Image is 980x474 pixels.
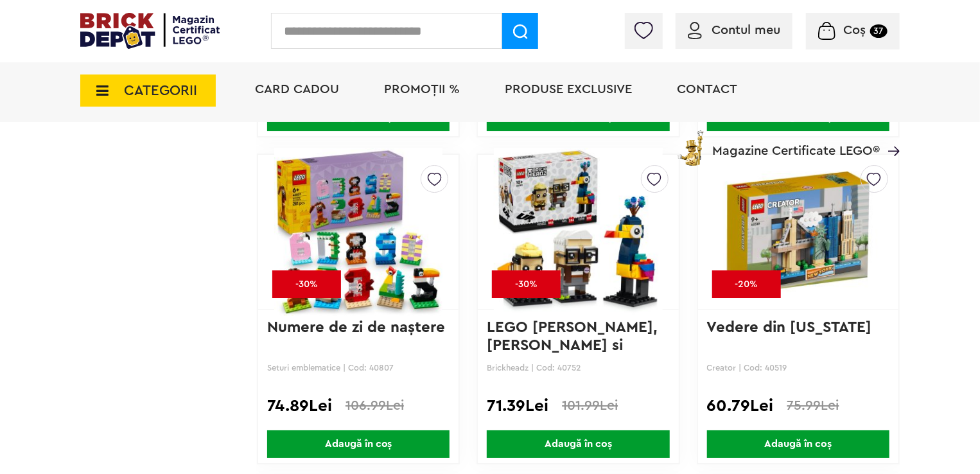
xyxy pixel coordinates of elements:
[267,320,445,335] a: Numere de zi de naştere
[677,83,737,96] a: Contact
[255,83,339,96] a: Card Cadou
[562,399,618,412] span: 101.99Lei
[844,24,866,37] span: Coș
[267,398,332,414] span: 74.89Lei
[258,430,459,458] a: Adaugă în coș
[712,24,780,37] span: Contul meu
[870,24,888,38] small: 37
[487,398,548,414] span: 71.39Lei
[714,167,882,297] img: Vedere din New York
[272,270,341,298] div: -30%
[346,399,404,412] span: 106.99Lei
[487,320,662,371] a: LEGO [PERSON_NAME], [PERSON_NAME] si [PERSON_NAME]
[478,430,678,458] a: Adaugă în coș
[707,430,889,458] span: Adaugă în coș
[707,363,889,373] p: Creator | Cod: 40519
[487,363,669,373] p: Brickheadz | Cod: 40752
[688,24,780,37] a: Contul meu
[274,142,442,322] img: Numere de zi de naştere
[384,83,460,96] a: PROMOȚII %
[267,363,450,373] p: Seturi emblematice | Cod: 40807
[505,83,632,96] a: Produse exclusive
[494,142,662,322] img: LEGO Carl, Russell si Kevin
[880,128,900,141] a: Magazine Certificate LEGO®
[492,270,561,298] div: -30%
[787,399,839,412] span: 75.99Lei
[487,430,669,458] span: Adaugă în coș
[712,270,781,298] div: -20%
[698,430,898,458] a: Adaugă în coș
[707,320,872,335] a: Vedere din [US_STATE]
[124,83,197,98] span: CATEGORII
[707,398,774,414] span: 60.79Lei
[267,430,450,458] span: Adaugă în coș
[712,128,880,157] span: Magazine Certificate LEGO®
